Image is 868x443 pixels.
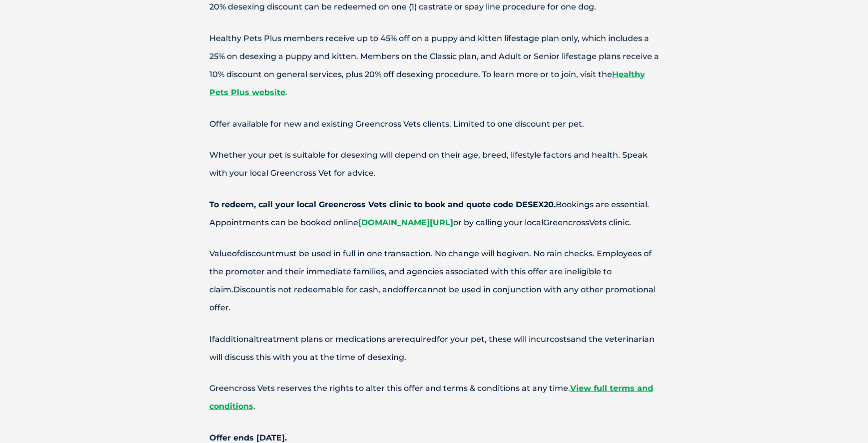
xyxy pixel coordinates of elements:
span: additional [215,334,256,344]
span: discount [240,249,275,258]
span: given [507,249,529,258]
span: Bookings are essential. Appointments can be booked online [209,200,649,227]
span: for your pet, these will incur [437,334,550,344]
span: or by calling your local [453,218,543,227]
p: Healthy Pets Plus members receive up to 45% off on a puppy and kitten lifestage plan only, which ... [174,30,694,102]
strong: Offer ends [DATE]. [209,433,287,442]
span: Greencross [543,218,589,227]
span: required [401,334,437,344]
p: Greencross Vets reserves the rights to alter this offer and terms & conditions at any time. . [174,379,694,415]
strong: To redeem, call your local Greencross Vets clinic to book and quote code DESEX20. [209,200,556,209]
a: [DOMAIN_NAME][URL] [358,218,453,227]
p: Whether your pet is suitable for desexing will depend on their age, breed, lifestyle factors and ... [174,146,694,182]
p: Offer available for new and existing Greencross Vets clients. Limited to one discount per pet. [174,115,694,133]
span: of [232,249,240,258]
span: Vets clinic. [589,218,631,227]
span: If [209,334,215,344]
a: Healthy Pets Plus website [209,70,645,97]
span: must be used in full in one transaction. No change will be [275,249,507,258]
span: treatment plans or medications are [256,334,401,344]
span: 20% desexing discount can be redeemed on one (1) castrate or spay line procedure for one dog. [209,2,596,12]
span: costs [550,334,571,344]
span: cannot be used in conjunction with any other promotional offer. [209,285,656,312]
span: . No rain checks. Employees of the promoter and their immediate families, and agencies associated... [209,249,652,294]
span: Discount [233,285,270,294]
span: is not redeemable for cash, and [270,285,398,294]
span: offer [398,285,418,294]
span: Value [209,249,232,258]
span: and the veterinarian will discuss this with you at the time of desexing. [209,334,655,362]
